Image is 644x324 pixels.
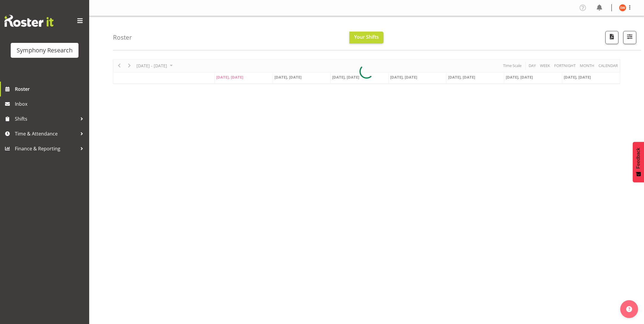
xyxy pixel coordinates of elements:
span: Finance & Reporting [15,144,77,153]
span: Feedback [636,148,641,169]
div: Symphony Research [17,46,73,55]
span: Inbox [15,99,86,108]
span: Shifts [15,114,77,123]
img: Rosterit website logo [4,15,54,27]
img: help-xxl-2.png [626,306,632,312]
button: Feedback - Show survey [633,142,644,182]
img: shannon-whelan11890.jpg [619,4,626,11]
span: Your Shifts [354,34,379,40]
h4: Roster [113,34,132,41]
span: Time & Attendance [15,129,77,138]
button: Your Shifts [349,32,384,43]
button: Filter Shifts [623,31,636,44]
span: Roster [15,85,86,94]
button: Download a PDF of the roster according to the set date range. [605,31,618,44]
